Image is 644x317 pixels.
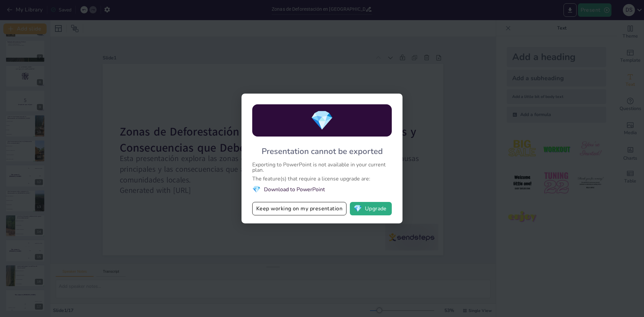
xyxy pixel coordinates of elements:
div: Presentation cannot be exported [262,146,383,157]
span: diamond [310,108,334,134]
button: diamondUpgrade [350,202,392,215]
div: Exporting to PowerPoint is not available in your current plan. [252,162,392,173]
span: diamond [354,205,362,212]
li: Download to PowerPoint [252,185,392,194]
span: diamond [252,185,261,194]
div: The feature(s) that require a license upgrade are: [252,176,392,181]
button: Keep working on my presentation [252,202,346,215]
